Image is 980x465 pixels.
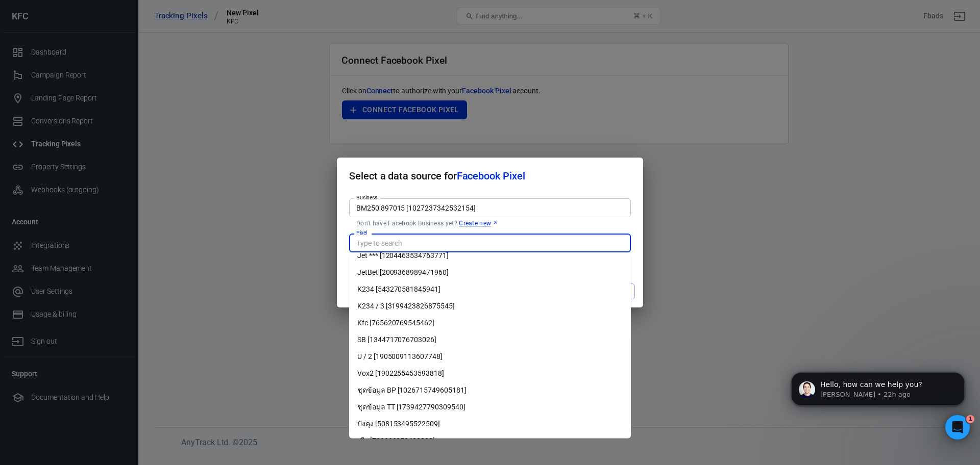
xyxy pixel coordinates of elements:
[459,219,498,227] a: Create new
[352,237,626,249] input: Type to search
[349,281,631,298] li: K234 [543270581845941]
[776,351,980,437] iframe: Intercom notifications message
[349,382,631,399] li: ชุดข้อมูล BP [1026715749605181]
[966,415,974,423] span: 1
[349,432,631,449] li: เสีย [702300052430828]
[349,264,631,281] li: JetBet [2009368989471960]
[349,348,631,365] li: U / 2 [1905009113607748]
[349,247,631,264] li: Jet *** [1204463534763771]
[349,365,631,382] li: Vox2 [1902255453593818]
[337,158,643,194] h2: Select a data source for
[349,298,631,315] li: K234 / 3 [3199423826875545]
[356,219,624,227] p: Don't have Facebook Business yet?
[457,170,525,182] span: Facebook Pixel
[352,201,626,214] input: Type to search
[356,229,367,237] label: Pixel
[945,415,970,440] iframe: Intercom live chat
[349,416,631,432] li: ปังคุง [508153495522509]
[349,399,631,416] li: ชุดข้อมูล TT [1739427790309540]
[356,194,378,201] label: Business
[349,331,631,348] li: SB [1344717076703026]
[349,315,631,331] li: Kfc [765620769545462]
